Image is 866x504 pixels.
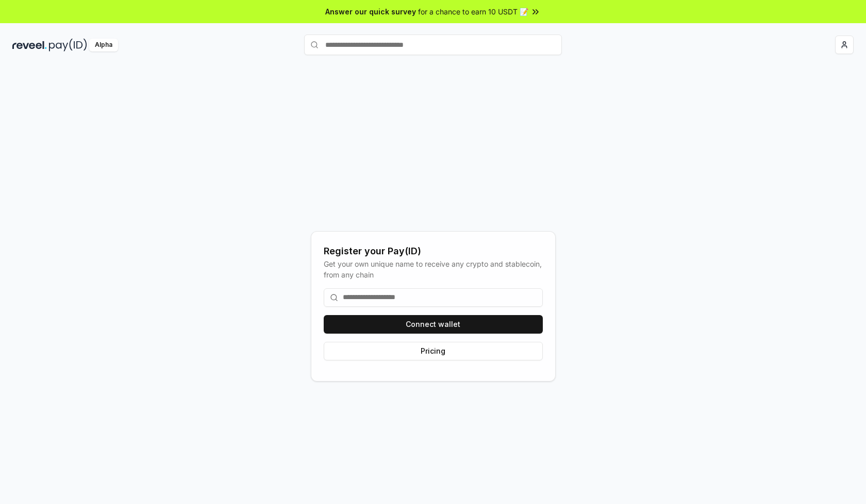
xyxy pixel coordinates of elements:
[12,39,47,51] img: reveel_dark
[89,39,118,51] div: Alpha
[324,244,543,258] div: Register your Pay(ID)
[325,6,416,17] span: Answer our quick survey
[49,39,87,51] img: pay_id
[324,342,543,360] button: Pricing
[324,258,543,280] div: Get your own unique name to receive any crypto and stablecoin, from any chain
[418,6,528,17] span: for a chance to earn 10 USDT 📝
[324,315,543,334] button: Connect wallet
